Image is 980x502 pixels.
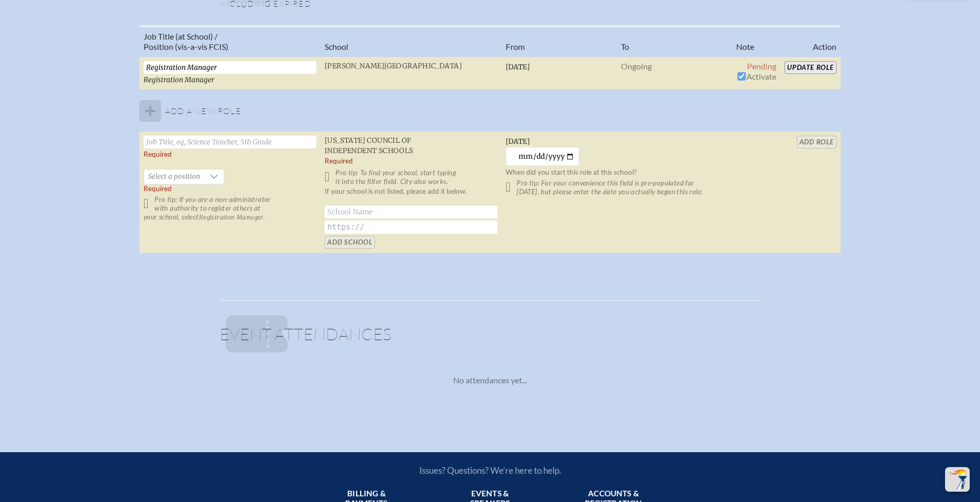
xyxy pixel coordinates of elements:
[947,469,968,490] img: To the top
[199,214,263,221] span: Registration Manager
[502,26,617,57] th: From
[320,26,502,57] th: School
[325,157,353,165] label: Required
[325,62,462,70] span: [PERSON_NAME][GEOGRAPHIC_DATA]
[325,169,497,186] p: Pro tip: To find your school, start typing it into the filter field. City also works.
[144,76,215,84] span: Registration Manager
[144,61,316,74] input: Eg, Science Teacher, 5th Grade
[780,26,841,57] th: Action
[736,71,776,81] span: Activate
[325,220,497,234] input: https://
[506,168,728,177] p: When did you start this role at this school?
[144,170,204,184] span: Select a position
[506,179,728,196] p: Pro tip: For your convenience this field is pre-populated for [DATE], but please enter the date y...
[506,63,530,71] span: [DATE]
[309,465,671,476] p: Issues? Questions? We’re here to help.
[325,187,467,204] label: If your school is not listed, please add it below.
[144,136,316,148] input: Job Title, eg, Science Teacher, 5th Grade
[144,195,316,221] p: Pro tip: If you are a non-administrator with authority to register others at your school, select .
[732,26,780,57] th: Note
[144,184,172,193] span: Required
[220,326,761,350] h1: Event Attendances
[506,137,530,146] span: [DATE]
[617,26,732,57] th: To
[139,26,320,57] th: Job Title (at School) / Position (vis-a-vis FCIS)
[785,61,836,74] input: Update Role
[945,467,970,492] button: Scroll Top
[747,61,776,71] span: Pending
[325,136,414,155] span: [US_STATE] Council of Independent Schools
[144,150,172,159] label: Required
[621,61,652,71] span: Ongoing
[220,375,761,385] p: No attendances yet...
[325,206,497,218] input: School Name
